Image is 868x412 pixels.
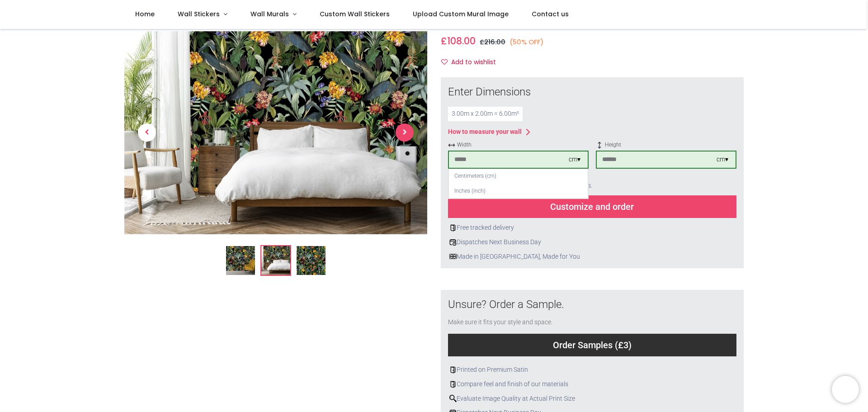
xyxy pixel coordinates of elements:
[448,223,736,232] div: Free tracked delivery
[449,184,588,199] div: Inches (inch)
[448,195,736,218] div: Customize and order
[449,169,588,184] div: Centimeters (cm)
[448,394,736,403] div: Evaluate Image Quality at Actual Print Size
[178,9,220,19] span: Wall Stickers
[448,238,736,247] div: Dispatches Next Business Day
[509,38,544,47] small: (50% OFF)
[297,246,325,275] img: WS-55463-03
[138,124,156,142] span: Previous
[135,9,155,19] span: Home
[448,107,523,121] div: 3.00 m x 2.00 m = 6.00 m²
[448,85,736,100] div: Enter Dimensions
[396,124,414,142] span: Next
[484,38,505,47] span: 216.00
[124,31,427,234] img: WS-55463-02
[448,380,736,389] div: Compare feel and finish of our materials
[596,141,736,149] span: Height
[569,155,580,164] div: cm ▾
[480,38,505,47] span: £
[261,246,290,275] img: WS-55463-02
[124,62,170,204] a: Previous
[382,62,427,204] a: Next
[449,253,457,260] img: uk
[448,128,522,137] div: How to measure your wall
[448,176,736,196] div: Add 5-10cm of extra margin to your measurements.
[717,155,728,164] div: cm ▾
[441,34,476,47] span: £
[226,246,255,275] img: Blue Heron in a Jungle Wall Mural by Uta Naumann
[447,34,476,47] span: 108.00
[448,297,736,313] div: Unsure? Order a Sample.
[448,365,736,374] div: Printed on Premium Satin
[441,55,504,70] button: Add to wishlistAdd to wishlist
[832,376,859,403] iframe: Brevo live chat
[413,9,509,19] span: Upload Custom Mural Image
[448,141,589,149] span: Width
[448,252,736,261] div: Made in [GEOGRAPHIC_DATA], Made for You
[320,9,390,19] span: Custom Wall Stickers
[250,9,289,19] span: Wall Murals
[532,9,569,19] span: Contact us
[448,318,736,327] div: Make sure it fits your style and space.
[448,334,736,356] div: Order Samples (£3)
[441,59,448,65] i: Add to wishlist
